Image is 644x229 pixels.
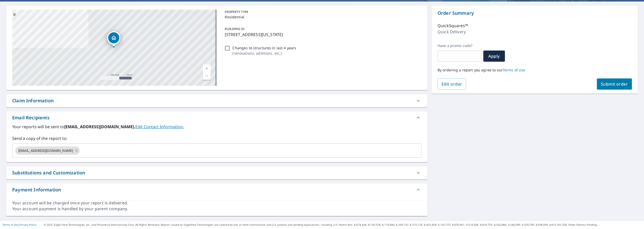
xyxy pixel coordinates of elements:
label: Send a copy of the report to: [12,135,421,141]
p: By ordering a report you agree to our [438,68,632,72]
a: Terms of Use [503,68,525,72]
a: Terms of Use [3,223,18,226]
p: QuickSquares™ [438,23,468,29]
a: Current Level 17, Zoom In [203,64,211,72]
span: Edit order [442,81,462,87]
label: Have a promo code? [438,43,481,48]
p: BUILDING ID [225,27,244,31]
button: Submit order [597,78,632,90]
p: Residential [225,14,419,20]
p: | [3,223,36,226]
button: Edit order [438,78,466,90]
span: Submit order [601,81,628,87]
div: Your account payment is handled by your parent company. [12,206,421,212]
p: © 2025 Eagle View Technologies, Inc. and Pictometry International Corp. All Rights Reserved. Repo... [44,223,641,227]
p: PROPERTY TYPE [225,10,419,14]
div: Dropped pin, building 1, Residential property, 408 S Alexander Ave Washington, GA 30673 [107,31,120,47]
button: Apply [483,51,505,62]
div: Substitutions and Customization [6,166,427,179]
label: Your reports will be sent to [12,124,421,130]
b: [EMAIL_ADDRESS][DOMAIN_NAME]. [64,124,135,129]
span: [EMAIL_ADDRESS][DOMAIN_NAME] [15,148,76,153]
a: EditContactInfo [135,124,184,129]
p: ( renovations, additions, etc. ) [232,51,296,56]
p: Quick Delivery [438,29,466,35]
div: Email Recipients [12,114,50,121]
div: [EMAIL_ADDRESS][DOMAIN_NAME] [15,146,80,155]
div: Claim Information [6,94,427,107]
div: Email Recipients [6,111,427,124]
p: [STREET_ADDRESS][US_STATE] [225,31,419,38]
a: Privacy Policy [20,223,36,226]
p: Order Summary [438,10,632,17]
div: Your account will be charged once your report is delivered. [12,200,421,206]
div: Claim Information [12,97,54,104]
span: Apply [487,53,501,59]
div: Substitutions and Customization [12,169,85,176]
div: Payment Information [6,184,427,196]
div: Payment Information [12,186,61,193]
p: Changes to structures in last 4 years [232,45,296,51]
a: Current Level 17, Zoom Out [203,72,211,80]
